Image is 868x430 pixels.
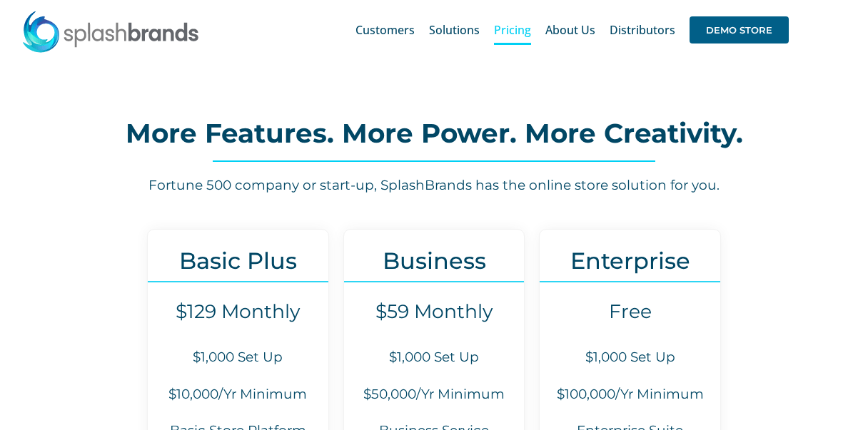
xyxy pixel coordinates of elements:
img: SplashBrands.com Logo [21,10,200,53]
a: DEMO STORE [690,7,789,53]
a: Distributors [610,7,675,53]
a: Pricing [494,7,531,53]
h6: $1,000 Set Up [148,348,328,367]
h4: $129 Monthly [148,300,328,323]
span: Solutions [429,24,480,36]
h6: $10,000/Yr Minimum [148,385,328,404]
h6: $1,000 Set Up [344,348,525,367]
h3: Enterprise [540,247,720,274]
span: Customers [355,24,415,36]
h6: $1,000 Set Up [540,348,720,367]
h2: More Features. More Power. More Creativity. [71,119,797,148]
span: About Us [545,24,595,36]
h3: Business [344,247,525,274]
span: DEMO STORE [690,16,789,43]
h4: $59 Monthly [344,300,525,323]
h6: Fortune 500 company or start-up, SplashBrands has the online store solution for you. [71,176,797,195]
span: Distributors [610,24,675,36]
span: Pricing [494,24,531,36]
h6: $50,000/Yr Minimum [344,385,525,404]
h6: $100,000/Yr Minimum [540,385,720,404]
a: Customers [355,7,415,53]
h4: Free [540,300,720,323]
nav: Main Menu [355,7,789,53]
h3: Basic Plus [148,247,328,274]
